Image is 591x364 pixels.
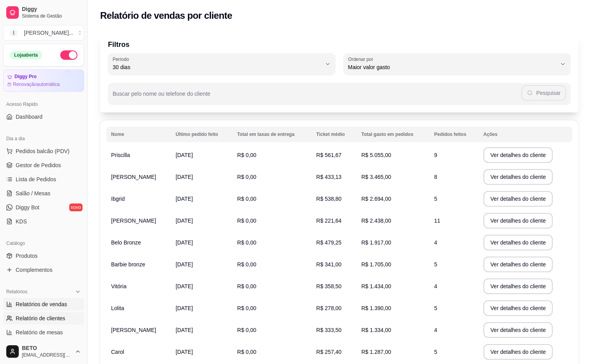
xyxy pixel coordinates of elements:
[3,98,84,111] div: Acesso Rápido
[60,50,77,60] button: Alterar Status
[16,113,43,121] span: Dashboard
[3,326,84,339] a: Relatório de mesas
[361,196,391,202] span: R$ 2.694,00
[111,327,156,333] span: [PERSON_NAME]
[348,63,557,71] span: Maior valor gasto
[176,349,193,355] span: [DATE]
[24,29,74,37] div: [PERSON_NAME] ...
[22,352,72,358] span: [EMAIL_ADDRESS][DOMAIN_NAME]
[237,327,256,333] span: R$ 0,00
[3,237,84,250] div: Catálogo
[111,349,124,355] span: Carol
[434,218,440,224] span: 11
[361,327,391,333] span: R$ 1.334,00
[3,145,84,157] button: Pedidos balcão (PDV)
[316,349,342,355] span: R$ 257,40
[434,283,437,289] span: 4
[113,93,521,101] input: Buscar pelo nome ou telefone do cliente
[237,349,256,355] span: R$ 0,00
[13,81,59,87] article: Renovação automática
[429,127,479,142] th: Pedidos feitos
[176,218,193,224] span: [DATE]
[171,127,232,142] th: Último pedido feito
[316,174,342,180] span: R$ 433,13
[361,261,391,268] span: R$ 1.705,00
[176,283,193,289] span: [DATE]
[3,298,84,310] a: Relatórios de vendas
[111,152,130,158] span: Priscilla
[14,74,37,80] article: Diggy Pro
[316,305,342,311] span: R$ 278,00
[237,218,256,224] span: R$ 0,00
[16,300,67,308] span: Relatórios de vendas
[176,174,193,180] span: [DATE]
[237,261,256,268] span: R$ 0,00
[16,266,52,274] span: Complementos
[483,344,553,360] button: Ver detalhes do cliente
[348,56,376,62] label: Ordenar por
[176,327,193,333] span: [DATE]
[3,264,84,276] a: Complementos
[434,305,437,311] span: 5
[3,3,84,22] a: DiggySistema de Gestão
[3,132,84,145] div: Dia a dia
[100,9,232,22] h2: Relatório de vendas por cliente
[22,345,72,352] span: BETO
[113,56,131,62] label: Período
[108,53,336,75] button: Período30 dias
[16,203,40,211] span: Diggy Bot
[3,250,84,262] a: Produtos
[111,196,125,202] span: Ibgrid
[10,29,18,37] span: I
[361,218,391,224] span: R$ 2.438,00
[316,283,342,289] span: R$ 358,50
[312,127,357,142] th: Ticket médio
[3,215,84,228] a: KDS
[479,127,572,142] th: Ações
[3,25,84,41] button: Select a team
[316,218,342,224] span: R$ 221,64
[22,13,81,19] span: Sistema de Gestão
[343,53,571,75] button: Ordenar porMaior valor gasto
[483,147,553,163] button: Ver detalhes do cliente
[111,261,145,268] span: Barbie bronze
[108,39,571,50] p: Filtros
[3,342,84,361] button: BETO[EMAIL_ADDRESS][DOMAIN_NAME]
[237,196,256,202] span: R$ 0,00
[3,312,84,325] a: Relatório de clientes
[361,239,391,246] span: R$ 1.917,00
[16,314,65,322] span: Relatório de clientes
[434,261,437,268] span: 5
[113,63,322,71] span: 30 dias
[16,328,63,336] span: Relatório de mesas
[237,283,256,289] span: R$ 0,00
[176,196,193,202] span: [DATE]
[316,239,342,246] span: R$ 479,25
[316,152,342,158] span: R$ 561,67
[111,283,126,289] span: Vitória
[483,257,553,272] button: Ver detalhes do cliente
[106,127,171,142] th: Nome
[176,305,193,311] span: [DATE]
[434,152,437,158] span: 9
[434,327,437,333] span: 4
[16,218,27,225] span: KDS
[434,174,437,180] span: 8
[483,191,553,207] button: Ver detalhes do cliente
[176,152,193,158] span: [DATE]
[3,111,84,123] a: Dashboard
[111,239,141,246] span: Belo Bronze
[16,161,61,169] span: Gestor de Pedidos
[16,189,50,197] span: Salão / Mesas
[111,305,124,311] span: Lolita
[316,327,342,333] span: R$ 333,50
[232,127,311,142] th: Total em taxas de entrega
[176,239,193,246] span: [DATE]
[16,252,38,260] span: Produtos
[6,289,27,295] span: Relatórios
[483,213,553,228] button: Ver detalhes do cliente
[16,147,70,155] span: Pedidos balcão (PDV)
[434,349,437,355] span: 5
[3,173,84,186] a: Lista de Pedidos
[22,6,81,13] span: Diggy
